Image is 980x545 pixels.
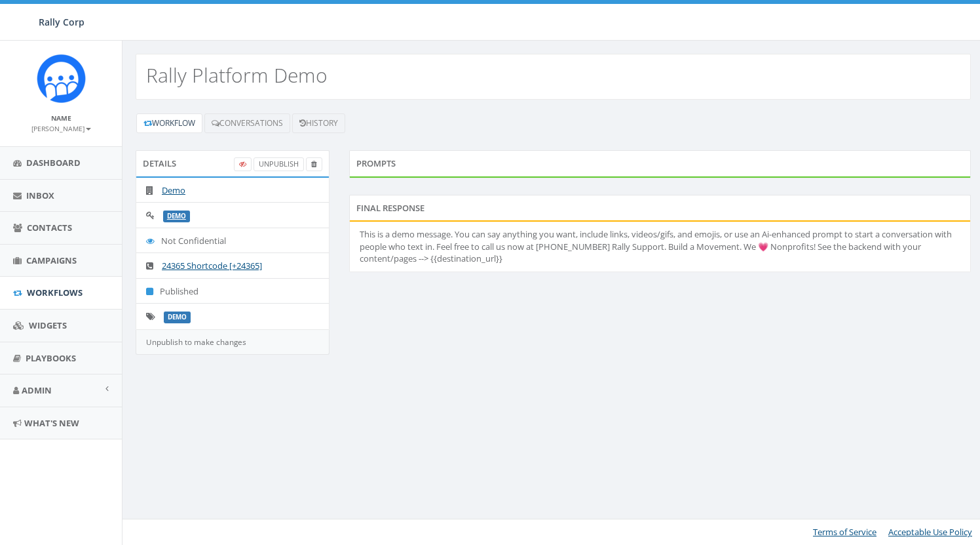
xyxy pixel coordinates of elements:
[31,124,91,133] small: [PERSON_NAME]
[136,330,330,355] div: Unpublish to make changes
[26,157,81,169] span: Dashboard
[37,54,86,103] img: Icon_1.png
[813,526,876,538] a: Terms of Service
[136,228,329,254] li: Not Confidential
[27,287,83,298] span: Workflows
[349,150,971,176] div: Prompts
[24,417,79,429] span: What's New
[29,319,67,331] span: Widgets
[162,260,262,272] a: 24365 Shortcode [+24365]
[888,526,972,538] a: Acceptable Use Policy
[292,113,345,133] a: History
[26,352,76,364] span: Playbooks
[51,113,71,123] small: Name
[167,212,186,220] a: Demo
[22,384,52,396] span: Admin
[31,122,91,134] a: [PERSON_NAME]
[204,113,290,133] a: Conversations
[254,157,304,171] a: UnPublish
[136,113,202,133] a: Workflow
[349,195,971,221] div: Final Response
[136,150,330,176] div: Details
[350,222,970,272] li: This is a demo message. You can say anything you want, include links, videos/gifs, and emojis, or...
[146,64,328,86] h2: Rally Platform Demo
[27,222,72,233] span: Contacts
[162,184,185,196] a: Demo
[164,312,191,323] label: DEMO
[39,16,85,28] span: Rally Corp
[26,254,77,266] span: Campaigns
[136,278,329,304] li: Published
[26,190,54,201] span: Inbox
